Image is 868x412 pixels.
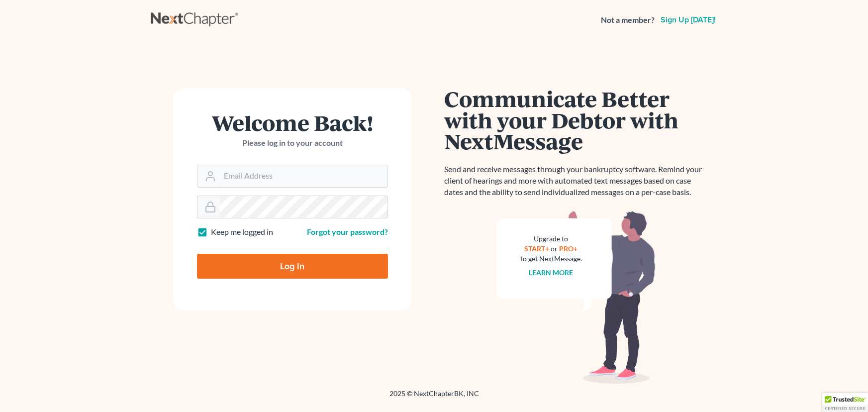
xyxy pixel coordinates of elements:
div: TrustedSite Certified [822,393,868,412]
p: Please log in to your account [197,137,388,149]
a: Sign up [DATE]! [659,16,718,24]
input: Log In [197,254,388,279]
p: Send and receive messages through your bankruptcy software. Remind your client of hearings and mo... [444,164,708,198]
div: 2025 © NextChapterBK, INC [151,389,718,407]
input: Email Address [220,165,387,187]
h1: Communicate Better with your Debtor with NextMessage [444,88,708,152]
label: Keep me logged in [211,226,273,238]
strong: Not a member? [601,14,655,26]
div: Upgrade to [520,234,582,244]
img: nextmessage_bg-59042aed3d76b12b5cd301f8e5b87938c9018125f34e5fa2b7a6b67550977c72.svg [496,210,656,384]
h1: Welcome Back! [197,112,388,133]
a: PRO+ [559,244,578,253]
a: Forgot your password? [307,227,388,236]
a: START+ [524,244,549,253]
span: or [551,244,558,253]
a: Learn more [529,268,573,277]
div: to get NextMessage. [520,254,582,264]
